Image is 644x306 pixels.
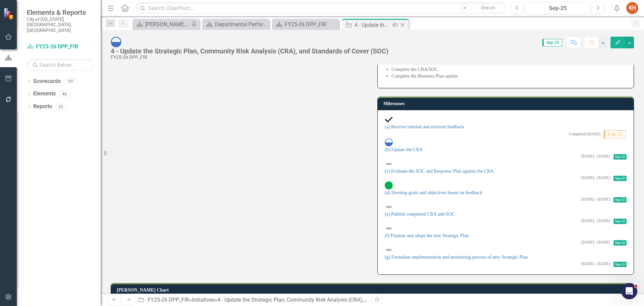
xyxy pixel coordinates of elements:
img: Not Defined [385,160,393,168]
small: [DATE] - [DATE] [581,154,610,159]
small: [DATE] - [DATE] [581,196,610,202]
span: Sep-25 [613,240,627,246]
a: Initiatives [192,297,215,303]
span: Sep-25 [542,39,562,46]
small: Completed [DATE] [569,131,600,137]
img: Not Defined [385,246,393,254]
img: Not Defined [385,224,393,232]
img: ClearPoint Strategy [3,8,15,19]
a: (f) Finalize and adopt the new Strategic Plan [385,233,469,238]
li: Complete the CRA/SOC. [391,66,627,73]
button: Sep-25 [526,2,590,14]
div: 4 - Update the Strategic Plan, Community Risk Analysis (CRA), and Standards of Cover (SOC) [217,297,436,303]
span: Elements & Reports [27,8,94,16]
div: 4 - Update the Strategic Plan, Community Risk Analysis (CRA), and Standards of Cover (SOC) [355,21,390,29]
a: Departmental Performance Plans - 3 Columns [204,20,268,29]
a: (e) Publish completed CRA and SOC [385,212,455,217]
a: (b) Update the CRA [385,147,423,152]
span: Sep-25 [613,262,627,267]
input: Search ClearPoint... [136,2,506,14]
a: Scorecards [33,78,61,85]
a: Reports [33,103,52,111]
li: Complete the Business Plan update. [391,73,627,80]
small: City of [US_STATE][GEOGRAPHIC_DATA], [GEOGRAPHIC_DATA] [27,16,94,33]
a: FY25-26 DPP_FIR [274,20,337,29]
div: [PERSON_NAME]'s Home [145,20,190,29]
div: » » [138,296,367,304]
span: Sep-25 [613,154,627,160]
a: (d) Develop goals and objectives based on feedback [385,190,482,195]
span: Sep-25 [613,219,627,224]
img: In Progress [385,138,393,146]
iframe: Intercom live chat [621,283,637,299]
div: FY25-26 DPP_FIR [111,55,388,60]
span: Sep-25 [613,176,627,181]
div: Departmental Performance Plans - 3 Columns [215,20,268,29]
div: Sep-25 [528,4,588,12]
a: Elements [33,90,56,98]
a: (g) Formalize implementation and monitoring process of new Strategic Plan [385,255,528,260]
img: On Target [385,181,393,189]
a: [PERSON_NAME]'s Home [134,20,190,29]
small: [DATE] - [DATE] [581,218,610,224]
img: In Progress [111,37,121,47]
span: Search [481,5,495,10]
small: [DATE] - [DATE] [581,261,610,267]
img: Not Defined [385,203,393,211]
div: 4 - Update the Strategic Plan, Community Risk Analysis (CRA), and Standards of Cover (SOC) [111,47,388,55]
input: Search Below... [27,59,94,71]
a: (a) Receive internal and external feedback [385,124,464,129]
span: Sep-25 [613,197,627,203]
small: [DATE] - [DATE] [581,239,610,245]
h3: [PERSON_NAME] Chart [117,288,630,293]
div: FY25-26 DPP_FIR [285,20,337,29]
span: Feb-25 [604,130,626,138]
button: KH [626,2,638,14]
small: [DATE] - [DATE] [581,175,610,181]
div: 25 [55,104,66,110]
a: FY25-26 DPP_FIR [27,43,94,51]
img: Completed [385,116,393,124]
div: 141 [64,78,77,84]
h3: Milestones [383,101,630,106]
a: (c) Evaluate the SOC and Response Plan against the CRA [385,169,494,174]
button: Search [471,3,504,13]
div: 46 [59,91,70,97]
a: FY25-26 DPP_FIR [148,297,189,303]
